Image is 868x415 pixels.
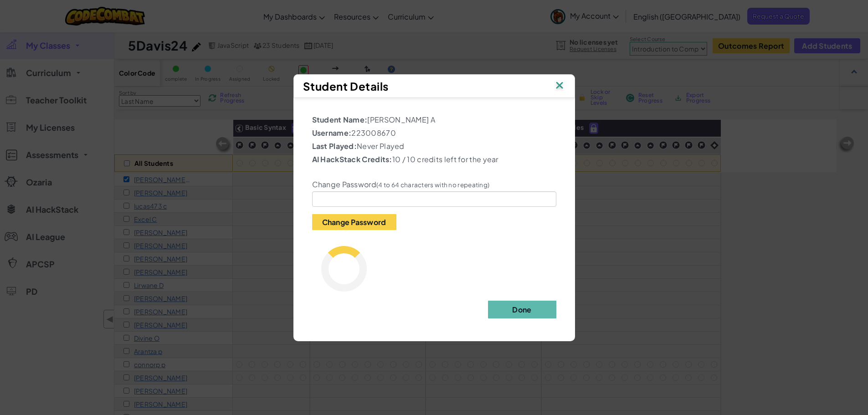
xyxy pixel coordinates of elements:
[488,301,556,318] button: Done
[312,141,556,152] p: Never Played
[512,305,531,314] b: Done
[312,114,556,125] p: [PERSON_NAME] A
[312,214,396,230] button: Change Password
[554,79,565,93] img: IconClose.svg
[312,154,556,165] p: 10 / 10 credits left for the year
[312,115,368,124] b: Student Name:
[312,128,556,138] p: 223008670
[312,154,392,164] b: AI HackStack Credits:
[312,128,352,138] b: Username:
[312,180,490,189] label: Change Password
[376,181,489,189] small: (4 to 64 characters with no repeating)
[312,141,357,151] b: Last Played:
[303,79,389,93] span: Student Details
